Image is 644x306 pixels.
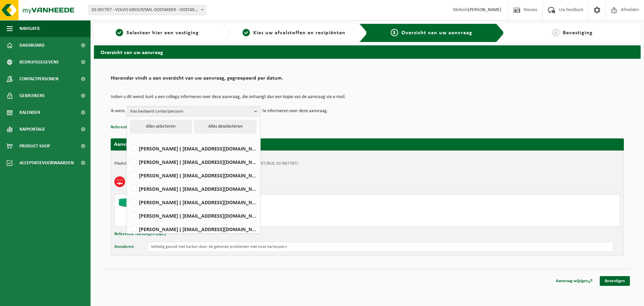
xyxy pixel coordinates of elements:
div: Ophalen en plaatsen lege container [145,209,394,214]
img: HK-XP-30-GN-00.png [118,198,138,208]
span: 1 [116,29,123,36]
h2: Hieronder vindt u een overzicht van uw aanvraag, gegroepeerd per datum. [111,76,624,85]
label: [PERSON_NAME] ( [EMAIL_ADDRESS][DOMAIN_NAME] ) [129,157,257,167]
button: Referentie toevoegen (opt.) [114,230,166,238]
p: Ik wens [111,106,125,116]
span: 3 [391,29,398,36]
span: 02-007707 - VOLVO GROUP/SML OOSTAKKER - OOSTAKKER [89,5,206,15]
h2: Overzicht van uw aanvraag [94,45,641,58]
span: Kies uw afvalstoffen en recipiënten [253,30,345,36]
span: Kies bestaand contactpersoon [130,106,252,117]
span: 4 [552,29,559,36]
span: 02-007707 - VOLVO GROUP/SML OOSTAKKER - OOSTAKKER [89,5,206,15]
span: Bedrijfsgegevens [19,54,59,71]
label: [PERSON_NAME] ( [EMAIL_ADDRESS][DOMAIN_NAME] ) [129,197,257,207]
span: Bevestiging [563,30,593,36]
span: Navigatie [19,20,40,37]
span: Product Shop [19,138,50,155]
p: Indien u dit wenst kunt u een collega informeren over deze aanvraag, die ontvangt dan een kopie v... [111,95,624,99]
button: Kies bestaand contactpersoon [126,106,261,116]
button: Annuleren [114,242,134,252]
label: [PERSON_NAME] ( [EMAIL_ADDRESS][DOMAIN_NAME] ) [129,170,257,180]
div: Aantal: 1 [145,217,394,223]
label: [PERSON_NAME] ( [EMAIL_ADDRESS][DOMAIN_NAME] ) [129,184,257,194]
a: Bevestigen [600,276,630,286]
a: Aanvraag wijzigen [551,276,598,286]
strong: Plaatsingsadres: [114,161,144,166]
a: 1Selecteer hier een vestiging [97,29,217,37]
label: [PERSON_NAME] ( [EMAIL_ADDRESS][DOMAIN_NAME] ) [129,143,257,154]
a: 2Kies uw afvalstoffen en recipiënten [234,29,354,37]
span: Kalender [19,104,40,121]
label: [PERSON_NAME] ( [EMAIL_ADDRESS][DOMAIN_NAME] ) [129,211,257,221]
button: Referentie toevoegen (opt.) [111,123,162,132]
p: te informeren over deze aanvraag. [262,106,328,116]
span: Selecteer hier een vestiging [126,30,199,36]
label: [PERSON_NAME] ( [EMAIL_ADDRESS][DOMAIN_NAME] ) [129,224,257,234]
button: Alles selecteren [130,120,192,133]
span: 2 [243,29,250,36]
strong: [PERSON_NAME] [468,7,501,12]
span: Gebruikers [19,87,45,104]
span: Rapportage [19,121,45,138]
span: Overzicht van uw aanvraag [401,30,472,36]
span: Dashboard [19,37,45,54]
button: Alles deselecteren [194,120,256,133]
strong: Aanvraag voor [DATE] [114,142,164,147]
span: Contactpersonen [19,71,58,87]
input: Geef hier uw opmerking [147,242,613,252]
span: Acceptatievoorwaarden [19,155,74,171]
